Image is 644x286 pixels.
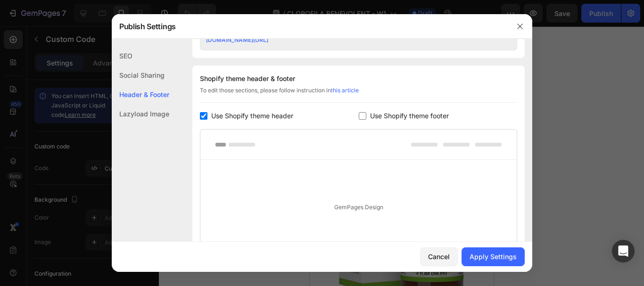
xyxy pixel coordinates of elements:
[12,49,42,57] div: CODIGO 1
[428,252,450,261] div: Cancel
[370,110,449,122] span: Use Shopify theme footer
[50,5,111,14] span: iPhone 13 Pro ( 390 px)
[331,87,359,94] a: this article
[112,46,169,65] div: SEO
[462,247,525,266] button: Apply Settings
[112,85,169,104] div: Header & Footer
[420,247,458,266] button: Cancel
[200,73,517,84] div: Shopify theme header & footer
[200,86,517,103] div: To edit those sections, please follow instruction in
[112,65,169,85] div: Social Sharing
[612,240,635,262] div: Open Intercom Messenger
[470,252,517,261] div: Apply Settings
[206,36,268,43] a: [DOMAIN_NAME][URL]
[112,14,508,39] div: Publish Settings
[112,104,169,123] div: Lazyload Image
[200,160,517,254] div: GemPages Design
[211,110,293,122] span: Use Shopify theme header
